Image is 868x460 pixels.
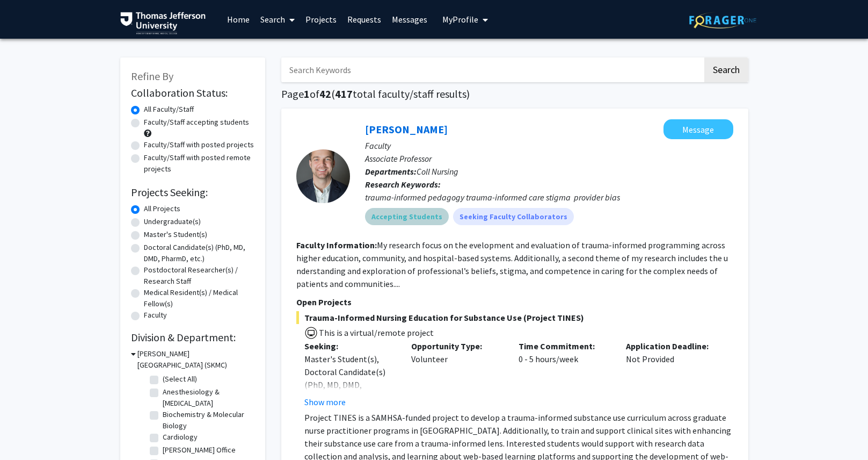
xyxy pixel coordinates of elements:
[626,340,717,353] p: Application Deadline:
[386,1,433,38] a: Messages
[510,340,618,408] div: 0 - 5 hours/week
[8,412,46,452] iframe: Chat
[163,444,236,456] label: [PERSON_NAME] Office
[144,229,207,240] label: Master's Student(s)
[222,1,255,38] a: Home
[281,57,703,82] input: Search Keywords
[365,139,733,152] p: Faculty
[137,348,254,371] h3: [PERSON_NAME][GEOGRAPHIC_DATA] (SKMC)
[704,57,748,82] button: Search
[342,1,386,38] a: Requests
[131,87,254,99] h2: Collaboration Status:
[403,340,510,408] div: Volunteer
[131,331,254,344] h2: Division & Department:
[411,340,502,353] p: Opportunity Type:
[144,117,249,128] label: Faculty/Staff accepting students
[296,240,377,250] b: Faculty Information:
[144,242,254,264] label: Doctoral Candidate(s) (PhD, MD, DMD, PharmD, etc.)
[689,12,756,28] img: ForagerOne Logo
[163,432,198,443] label: Cardiology
[255,1,300,38] a: Search
[296,240,728,289] fg-read-more: My research focus on the evelopment and evaluation of trauma-informed programming across higher e...
[131,186,254,199] h2: Projects Seeking:
[417,166,458,177] span: Coll Nursing
[296,296,733,308] p: Open Projects
[281,88,748,100] h1: Page of ( total faculty/staff results)
[131,69,173,83] span: Refine By
[296,311,733,324] span: Trauma-Informed Nursing Education for Substance Use (Project TINES)
[144,216,201,227] label: Undergraduate(s)
[144,203,180,214] label: All Projects
[304,396,346,408] button: Show more
[618,340,725,408] div: Not Provided
[144,287,254,310] label: Medical Resident(s) / Medical Fellow(s)
[365,208,449,225] mat-chip: Accepting Students
[304,340,396,353] p: Seeking:
[144,264,254,287] label: Postdoctoral Researcher(s) / Research Staff
[335,87,353,100] span: 417
[319,87,331,100] span: 42
[519,340,610,353] p: Time Commitment:
[304,87,310,100] span: 1
[120,12,206,34] img: Thomas Jefferson University Logo
[365,152,733,165] p: Associate Professor
[442,14,478,25] span: My Profile
[663,119,733,139] button: Message Stephen DiDonato
[144,139,254,150] label: Faculty/Staff with posted projects
[163,409,252,432] label: Biochemistry & Molecular Biology
[365,191,733,204] div: trauma-informed pedagogy trauma-informed care stigma provider bias
[144,152,254,175] label: Faculty/Staff with posted remote projects
[163,373,197,385] label: (Select All)
[300,1,342,38] a: Projects
[365,179,441,190] b: Research Keywords:
[163,386,252,409] label: Anesthesiology & [MEDICAL_DATA]
[144,104,194,115] label: All Faculty/Staff
[365,123,448,136] a: [PERSON_NAME]
[304,353,396,404] div: Master's Student(s), Doctoral Candidate(s) (PhD, MD, DMD, PharmD, etc.)
[453,208,574,225] mat-chip: Seeking Faculty Collaborators
[365,166,417,177] b: Departments:
[318,327,434,338] span: This is a virtual/remote project
[144,310,167,321] label: Faculty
